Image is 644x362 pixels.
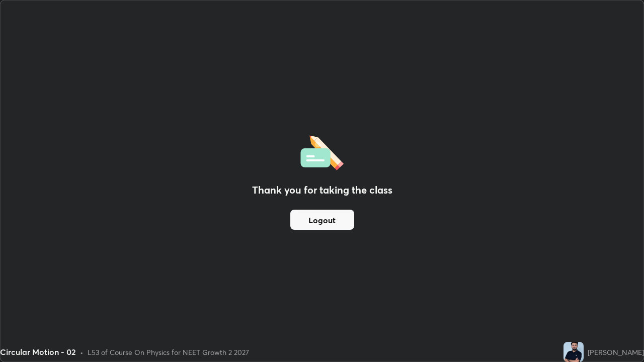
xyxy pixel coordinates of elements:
h2: Thank you for taking the class [252,183,392,198]
img: offlineFeedback.1438e8b3.svg [300,132,344,170]
div: [PERSON_NAME] [588,347,644,357]
img: ef2b50091f9441e5b7725b7ba0742755.jpg [563,342,584,362]
div: L53 of Course On Physics for NEET Growth 2 2027 [88,347,249,357]
button: Logout [290,210,354,230]
div: • [80,347,84,357]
